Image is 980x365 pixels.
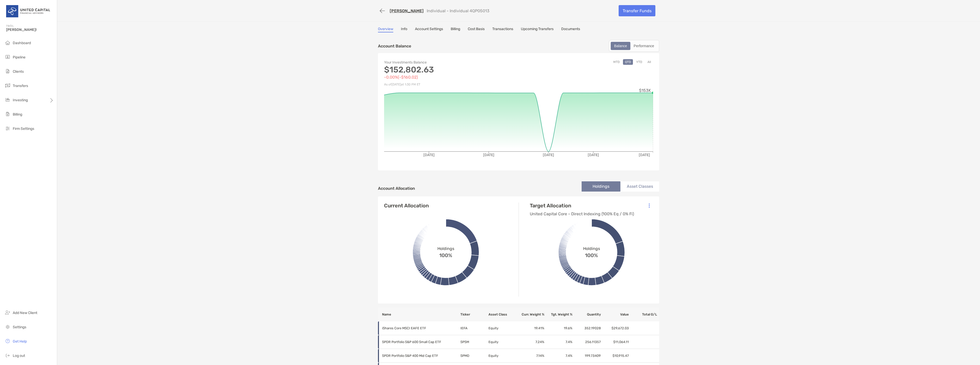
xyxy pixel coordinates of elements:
[601,335,629,349] td: $11,064.11
[6,2,51,20] img: United Capital Logo
[384,67,519,73] p: $152,802.63
[460,335,488,349] td: SPSM
[390,8,424,13] a: [PERSON_NAME]
[530,211,634,217] p: United Capital Core - Direct Indexing (100% Eq / 0% Fi)
[601,349,629,363] td: $10,915.47
[543,153,554,157] tspan: [DATE]
[13,311,37,315] span: Add New Client
[401,27,407,32] a: Info
[521,27,554,32] a: Upcoming Transfers
[5,97,11,103] img: investing icon
[573,335,601,349] td: 256.11357
[468,27,485,32] a: Cost Basis
[545,321,573,335] td: 19.6 %
[6,28,54,32] span: [PERSON_NAME]!
[488,321,516,335] td: Equity
[516,321,544,335] td: 19.41 %
[5,309,11,316] img: add_new_client icon
[451,27,460,32] a: Billing
[382,339,454,345] p: SPDR Portfolio S&P 600 Small Cap ETF
[13,339,27,344] span: Get Help
[5,338,11,344] img: get-help icon
[582,181,620,192] li: Holdings
[516,335,544,349] td: 7.24 %
[629,308,659,321] th: Total G/L
[384,81,519,88] p: As of [DATE] at 1:30 PM ET
[5,82,11,89] img: transfers icon
[460,321,488,335] td: IEFA
[378,186,415,191] h4: Account Allocation
[488,308,516,321] th: Asset Class
[588,153,599,157] tspan: [DATE]
[573,349,601,363] td: 199.73409
[423,153,435,157] tspan: [DATE]
[378,308,460,321] th: Name
[437,246,454,251] span: Holdings
[583,246,600,251] span: Holdings
[631,42,657,49] div: Performance
[13,325,26,329] span: Settings
[382,353,454,359] p: SPDR Portfolio S&P 400 Mid Cap ETF
[639,88,651,93] tspan: $153K
[5,68,11,74] img: clients icon
[427,8,489,13] p: Individual - Individual 4QP05013
[5,352,11,358] img: logout icon
[516,349,544,363] td: 7.14 %
[378,43,411,49] p: Account Balance
[415,27,443,32] a: Account Settings
[488,349,516,363] td: Equity
[623,59,633,65] button: QTD
[13,98,28,102] span: Investing
[378,27,393,32] a: Overview
[609,40,659,52] div: segmented control
[530,203,634,209] h4: Target Allocation
[601,308,629,321] th: Value
[5,125,11,131] img: firm-settings icon
[5,111,11,117] img: billing icon
[382,325,454,331] p: iShares Core MSCI EAFE ETF
[611,59,622,65] button: MTD
[516,308,544,321] th: Curr. Weight %
[545,335,573,349] td: 7.4 %
[13,41,31,45] span: Dashboard
[5,40,11,46] img: dashboard icon
[620,181,659,192] li: Asset Classes
[634,59,644,65] button: YTD
[619,5,655,16] a: Transfer Funds
[561,27,580,32] a: Documents
[483,153,494,157] tspan: [DATE]
[13,112,22,117] span: Billing
[13,127,34,131] span: Firm Settings
[585,251,598,258] span: 100%
[5,324,11,330] img: settings icon
[611,42,630,49] div: Balance
[439,251,452,258] span: 100%
[13,55,26,59] span: Pipeline
[545,349,573,363] td: 7.4 %
[460,308,488,321] th: Ticker
[545,308,573,321] th: Tgt. Weight %
[5,54,11,60] img: pipeline icon
[488,335,516,349] td: Equity
[384,59,519,66] p: Your Investments Balance
[573,321,601,335] td: 352.19028
[384,74,519,80] p: -0.00% ( -$160.02 )
[645,59,653,65] button: All
[639,153,650,157] tspan: [DATE]
[601,321,629,335] td: $29,672.03
[492,27,513,32] a: Transactions
[13,69,24,74] span: Clients
[460,349,488,363] td: SPMD
[13,354,25,358] span: Log out
[384,203,429,209] h4: Current Allocation
[573,308,601,321] th: Quantity
[649,203,650,208] img: Icon List Menu
[13,84,28,88] span: Transfers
